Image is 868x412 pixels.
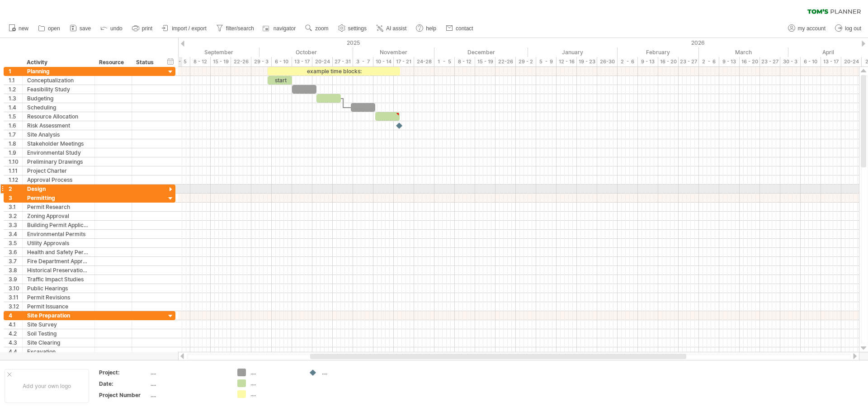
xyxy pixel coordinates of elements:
[443,23,476,34] a: contact
[98,23,125,34] a: undo
[780,57,801,66] div: 30 - 3
[27,347,90,356] div: Excavation
[9,139,22,148] div: 1.8
[27,85,90,94] div: Feasibility Study
[27,248,90,256] div: Health and Safety Permits
[658,57,679,66] div: 16 - 20
[9,338,22,347] div: 4.3
[251,57,272,66] div: 29 - 3
[27,221,90,229] div: Building Permit Application
[9,212,22,220] div: 3.2
[19,25,28,32] span: new
[27,311,90,320] div: Site Preparation
[9,94,22,103] div: 1.3
[27,284,90,293] div: Public Hearings
[426,25,436,32] span: help
[136,58,156,67] div: Status
[36,23,63,34] a: open
[226,25,254,32] span: filter/search
[475,57,495,66] div: 15 - 19
[786,23,828,34] a: my account
[455,57,475,66] div: 8 - 12
[434,57,455,66] div: 1 - 5
[272,57,292,66] div: 6 - 10
[27,139,90,148] div: Stakeholder Meetings
[9,257,22,265] div: 3.7
[99,58,127,67] div: Resource
[719,57,740,66] div: 9 - 13
[27,130,90,139] div: Site Analysis
[130,23,155,34] a: print
[9,203,22,211] div: 3.1
[312,57,333,66] div: 20-24
[160,23,209,34] a: import / export
[27,230,90,238] div: Environmental Permits
[456,25,473,32] span: contact
[170,57,190,66] div: 1 - 5
[27,212,90,220] div: Zoning Approval
[9,230,22,238] div: 3.4
[336,23,369,34] a: settings
[67,23,94,34] a: save
[151,369,226,376] div: ....
[9,239,22,247] div: 3.5
[6,23,31,34] a: new
[27,157,90,166] div: Preliminary Drawings
[577,57,597,66] div: 19 - 23
[9,175,22,184] div: 1.12
[740,57,760,66] div: 16 - 20
[27,148,90,157] div: Environmental Study
[516,57,536,66] div: 29 - 2
[333,57,353,66] div: 27 - 31
[374,23,409,34] a: AI assist
[172,25,207,32] span: import / export
[27,166,90,175] div: Project Charter
[5,369,89,403] div: Add your own logo
[261,23,298,34] a: navigator
[190,57,211,66] div: 8 - 12
[9,130,22,139] div: 1.7
[250,369,300,376] div: ....
[9,103,22,112] div: 1.4
[110,25,123,32] span: undo
[9,302,22,311] div: 3.12
[434,47,528,57] div: December 2025
[699,47,788,57] div: March 2026
[679,57,699,66] div: 23 - 27
[9,320,22,329] div: 4.1
[348,25,367,32] span: settings
[9,166,22,175] div: 1.11
[268,67,400,76] div: example time blocks:
[9,248,22,256] div: 3.6
[821,57,841,66] div: 13 - 17
[9,347,22,356] div: 4.4
[142,25,152,32] span: print
[274,25,296,32] span: navigator
[151,391,226,399] div: ....
[618,57,638,66] div: 2 - 6
[9,85,22,94] div: 1.2
[322,369,371,376] div: ....
[151,380,226,388] div: ....
[9,67,22,76] div: 1
[27,293,90,302] div: Permit Revisions
[231,57,251,66] div: 22-26
[495,57,516,66] div: 22-26
[27,121,90,130] div: Risk Assessment
[9,329,22,338] div: 4.2
[845,25,861,32] span: log out
[303,23,331,34] a: zoom
[27,67,90,76] div: Planning
[9,194,22,202] div: 3
[27,185,90,193] div: Design
[9,148,22,157] div: 1.9
[618,47,699,57] div: February 2026
[9,76,22,85] div: 1.1
[99,369,149,376] div: Project:
[250,390,300,398] div: ....
[27,275,90,284] div: Traffic Impact Studies
[9,266,22,275] div: 3.8
[9,293,22,302] div: 3.11
[27,103,90,112] div: Scheduling
[841,57,862,66] div: 20-24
